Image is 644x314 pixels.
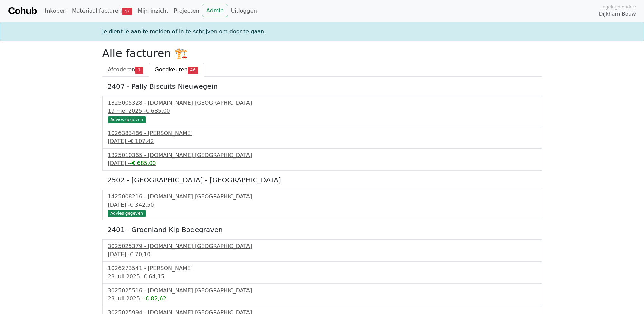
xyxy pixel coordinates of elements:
[171,4,202,18] a: Projecten
[108,151,536,168] a: 1325010365 - [DOMAIN_NAME] [GEOGRAPHIC_DATA][DATE] --€ 685,00
[149,63,204,77] a: Goedkeuren46
[108,137,536,145] div: [DATE] -
[69,4,135,18] a: Materiaal facturen47
[601,4,636,10] span: Ingelogd onder:
[108,193,536,216] a: 1425008216 - [DOMAIN_NAME] [GEOGRAPHIC_DATA][DATE] -€ 342,50 Advies gegeven
[108,264,536,281] a: 1026273541 - [PERSON_NAME]23 juli 2025 -€ 64,15
[108,242,536,259] a: 3025025379 - [DOMAIN_NAME] [GEOGRAPHIC_DATA][DATE] -€ 70,10
[108,107,536,115] div: 19 mei 2025 -
[188,67,198,73] span: 46
[102,47,542,60] h2: Alle facturen 🏗️
[108,99,536,107] div: 1325005328 - [DOMAIN_NAME] [GEOGRAPHIC_DATA]
[108,273,536,281] div: 23 juli 2025 -
[599,10,636,18] span: Dijkham Bouw
[108,99,536,122] a: 1325005328 - [DOMAIN_NAME] [GEOGRAPHIC_DATA]19 mei 2025 -€ 685,00 Advies gegeven
[108,129,536,145] a: 1026383486 - [PERSON_NAME][DATE] -€ 107,42
[135,67,143,73] span: 1
[108,66,135,73] span: Afcoderen
[108,193,536,201] div: 1425008216 - [DOMAIN_NAME] [GEOGRAPHIC_DATA]
[135,4,171,18] a: Mijn inzicht
[130,160,156,167] span: -€ 685,00
[130,202,154,208] span: € 342,50
[108,151,536,159] div: 1325010365 - [DOMAIN_NAME] [GEOGRAPHIC_DATA]
[108,226,537,234] h5: 2401 - Groenland Kip Bodegraven
[108,242,536,250] div: 3025025379 - [DOMAIN_NAME] [GEOGRAPHIC_DATA]
[122,8,132,15] span: 47
[108,250,536,259] div: [DATE] -
[108,286,536,295] div: 3025025516 - [DOMAIN_NAME] [GEOGRAPHIC_DATA]
[202,4,228,17] a: Admin
[8,3,37,19] a: Cohub
[98,28,546,36] div: Je dient je aan te melden of in te schrijven om door te gaan.
[130,138,154,144] span: € 107,42
[108,129,536,137] div: 1026383486 - [PERSON_NAME]
[228,4,260,18] a: Uitloggen
[144,273,164,280] span: € 64,15
[108,82,537,90] h5: 2407 - Pally Biscuits Nieuwegein
[146,108,170,114] span: € 685,00
[108,210,146,217] div: Advies gegeven
[108,159,536,168] div: [DATE] -
[155,66,188,73] span: Goedkeuren
[108,264,536,273] div: 1026273541 - [PERSON_NAME]
[130,251,150,258] span: € 70,10
[108,286,536,303] a: 3025025516 - [DOMAIN_NAME] [GEOGRAPHIC_DATA]23 juli 2025 --€ 82,62
[108,176,537,184] h5: 2502 - [GEOGRAPHIC_DATA] - [GEOGRAPHIC_DATA]
[108,201,536,209] div: [DATE] -
[108,116,146,123] div: Advies gegeven
[144,295,166,302] span: -€ 82,62
[108,295,536,303] div: 23 juli 2025 -
[42,4,69,18] a: Inkopen
[102,63,149,77] a: Afcoderen1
